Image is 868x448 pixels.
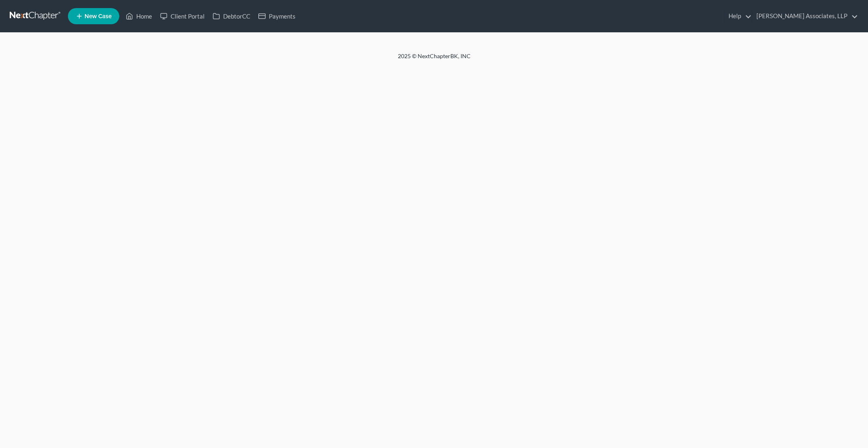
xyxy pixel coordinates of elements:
[122,9,156,23] a: Home
[204,52,665,67] div: 2025 © NextChapterBK, INC
[724,9,752,23] a: Help
[209,9,254,23] a: DebtorCC
[156,9,209,23] a: Client Portal
[68,8,119,24] new-legal-case-button: New Case
[752,9,858,23] a: [PERSON_NAME] Associates, LLP
[254,9,300,23] a: Payments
